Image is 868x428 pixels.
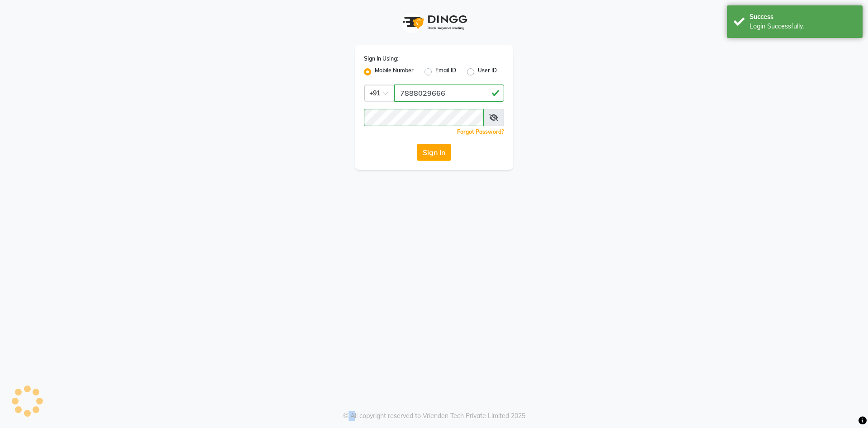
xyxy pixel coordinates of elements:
label: Mobile Number [375,66,414,77]
a: Forgot Password? [457,128,504,135]
div: Success [750,12,856,22]
input: Username [364,109,484,126]
img: logo1.svg [398,9,470,36]
input: Username [394,85,504,102]
label: Sign In Using: [364,55,398,63]
div: Login Successfully. [750,22,856,31]
label: Email ID [435,66,456,77]
button: Sign In [417,144,451,161]
label: User ID [478,66,497,77]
